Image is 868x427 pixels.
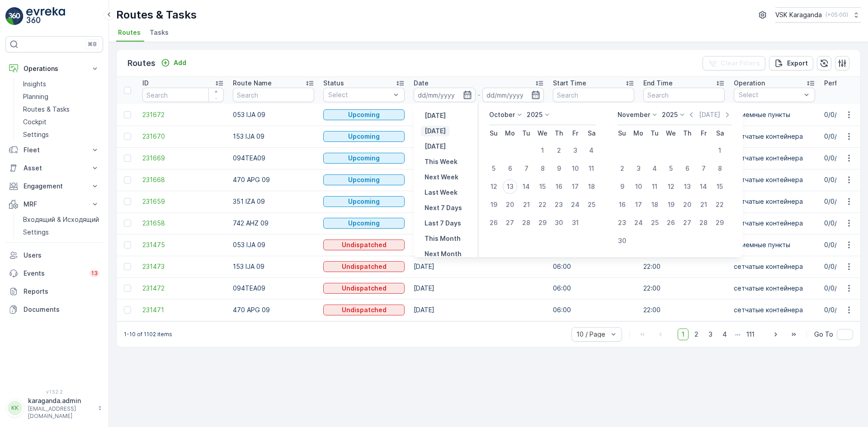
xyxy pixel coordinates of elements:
[23,130,49,139] p: Settings
[486,197,501,212] div: 19
[527,110,542,119] p: 2025
[503,179,517,194] div: 13
[5,282,103,300] a: Reports
[425,173,458,182] p: Next Week
[23,228,49,237] p: Settings
[24,269,84,278] p: Events
[425,142,446,151] p: [DATE]
[567,125,583,141] th: Friday
[421,202,466,213] button: Next 7 Days
[142,284,224,293] span: 231472
[662,110,678,119] p: 2025
[552,216,566,230] div: 30
[409,277,548,299] td: [DATE]
[24,64,85,73] p: Operations
[568,143,582,158] div: 3
[552,143,566,158] div: 2
[568,216,582,230] div: 31
[26,7,65,25] img: logo_light-DOdMpM7g.png
[734,154,815,163] p: сетчатыe контейнера
[824,79,864,88] p: Performance
[5,195,103,213] button: MRF
[615,216,629,230] div: 23
[88,41,97,48] p: ⌘B
[342,284,387,293] p: Undispatched
[19,213,103,226] a: Входящий & Исходящий
[8,401,22,415] div: KK
[323,174,405,185] button: Upcoming
[142,154,224,163] span: 231669
[342,305,387,314] p: Undispatched
[643,262,725,271] p: 22:00
[664,161,678,176] div: 5
[348,219,380,228] p: Upcoming
[348,110,380,119] p: Upcoming
[734,284,815,293] p: сетчатыe контейнера
[552,179,566,194] div: 16
[142,240,224,249] a: 231475
[553,88,634,102] input: Search
[409,256,548,277] td: [DATE]
[584,143,599,158] div: 4
[19,78,103,90] a: Insights
[124,285,131,292] div: Toggle Row Selected
[142,305,224,314] a: 231471
[142,175,224,184] span: 231668
[28,396,93,405] p: karaganda.admin
[614,125,630,141] th: Sunday
[323,283,405,294] button: Undispatched
[421,156,461,167] button: This Week
[678,328,689,340] span: 1
[425,127,446,136] p: [DATE]
[696,197,711,212] div: 21
[787,59,808,68] p: Export
[664,197,678,212] div: 19
[124,176,131,183] div: Toggle Row Selected
[690,328,703,340] span: 2
[409,299,548,321] td: [DATE]
[142,197,224,206] a: 231659
[425,188,458,197] p: Last Week
[323,131,405,142] button: Upcoming
[535,179,550,194] div: 15
[233,284,314,293] p: 094TEA09
[631,161,646,176] div: 3
[421,110,449,121] button: Yesterday
[680,197,694,212] div: 20
[414,88,476,102] input: dd/mm/yyyy
[5,159,103,177] button: Asset
[664,216,678,230] div: 26
[502,125,518,141] th: Monday
[124,198,131,205] div: Toggle Row Selected
[233,197,314,206] p: 351 IZA 09
[421,233,464,244] button: This Month
[486,161,501,176] div: 5
[643,88,725,102] input: Search
[414,79,429,88] p: Date
[519,216,533,230] div: 28
[24,305,99,314] p: Documents
[124,241,131,249] div: Toggle Row Selected
[519,179,533,194] div: 14
[425,203,462,212] p: Next 7 Days
[568,161,582,176] div: 10
[503,216,517,230] div: 27
[647,216,662,230] div: 25
[769,56,813,70] button: Export
[699,110,720,119] p: [DATE]
[19,128,103,141] a: Settings
[568,179,582,194] div: 17
[703,56,765,70] button: Clear Filters
[535,216,550,230] div: 29
[826,11,848,19] p: ( +05:00 )
[348,197,380,206] p: Upcoming
[157,57,190,68] button: Add
[712,179,727,194] div: 15
[584,161,599,176] div: 11
[5,396,103,420] button: KKkaraganda.admin[EMAIL_ADDRESS][DOMAIN_NAME]
[734,197,815,206] p: сетчатыe контейнера
[534,125,551,141] th: Wednesday
[23,80,46,89] p: Insights
[5,389,103,394] span: v 1.52.2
